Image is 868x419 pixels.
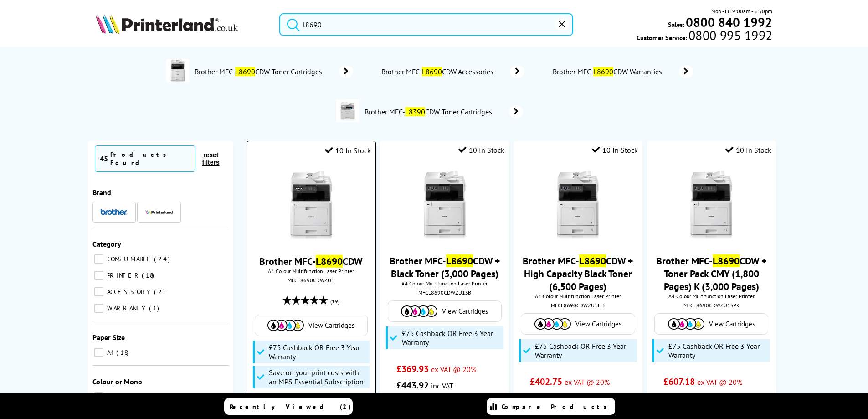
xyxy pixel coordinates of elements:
a: Brother MFC-L8690CDW + High Capacity Black Toner (6,500 Pages) [523,254,633,293]
input: Colour 16 [94,392,103,401]
span: ex VAT @ 20% [431,365,476,374]
a: Brother MFC-L8690CDW + Black Toner (3,000 Pages) [390,254,500,280]
span: Save on your print costs with an MPS Essential Subscription [269,368,367,386]
span: View Cartridges [442,307,488,316]
a: 0800 840 1992 [684,18,772,26]
span: View Cartridges [308,321,354,330]
div: 10 In Stock [325,146,371,155]
span: PRINTER [105,271,141,279]
div: 10 In Stock [458,145,504,155]
img: Cartridges [534,318,571,330]
span: 2 [154,288,167,296]
mark: L8690 [713,254,740,267]
span: WARRANTY [105,304,148,312]
span: Brother MFC- CDW Toner Cartridges [364,107,495,116]
div: 10 In Stock [592,145,638,155]
a: View Cartridges [260,320,363,331]
span: Sales: [668,20,684,29]
span: Brother MFC- CDW Toner Cartridges [194,67,325,76]
span: Mon - Fri 9:00am - 5:30pm [711,7,772,16]
div: 10 In Stock [725,145,771,155]
span: Customer Service: [637,31,772,42]
span: ex VAT @ 20% [697,378,742,387]
span: Compare Products [502,403,612,411]
a: Brother MFC-L8690CDW Toner Cartridges [194,59,353,84]
span: £75 Cashback OR Free 3 Year Warranty [668,341,768,360]
span: £607.18 [663,376,695,388]
span: 1 [149,304,161,312]
a: Brother MFC-L8690CDW Accessories [380,65,524,78]
mark: L8690 [422,67,442,76]
span: A4 Colour Multifunction Laser Printer [385,280,504,287]
b: 0800 840 1992 [686,14,772,31]
span: £728.62 [663,392,696,404]
span: 18 [142,271,156,279]
div: MFCL8690CDWZU1SPK [654,302,769,309]
span: Brand [92,188,111,197]
span: £443.92 [396,379,429,391]
div: MFCL8690CDWZU1SB [387,289,502,296]
span: 24 [154,255,172,263]
span: CONSUMABLE [105,255,153,263]
a: Recently Viewed (2) [224,398,353,415]
div: MFCL8690CDWZU1 [254,277,368,284]
a: Printerland Logo [96,14,268,36]
div: MFCL8690CDWZU1HB [520,302,636,309]
img: MFC-L8390CDW-deptimage.jpg [336,99,359,122]
mark: L8690 [579,254,606,267]
img: Cartridges [267,320,304,331]
span: ACCESSORY [105,288,153,296]
input: WARRANTY 1 [94,304,103,313]
mark: L8690 [316,255,343,268]
button: reset filters [195,151,226,166]
img: MFCL8690CDWFRONTSmall2.jpg [411,171,479,239]
span: Paper Size [92,333,125,342]
img: Printerland [145,210,173,214]
input: A4 18 [94,348,103,357]
a: View Cartridges [526,318,630,330]
span: £75 Cashback OR Free 3 Year Warranty [535,341,634,360]
div: Products Found [110,150,190,167]
a: View Cartridges [659,318,763,330]
a: View Cartridges [393,305,497,317]
span: Recently Viewed (2) [230,403,351,411]
span: £369.93 [396,363,429,375]
span: Brother MFC- CDW Accessories [380,67,497,76]
span: View Cartridges [709,320,755,328]
span: inc VAT [431,381,453,390]
img: MFCL8690CDWFRONTSmall.jpg [277,171,345,239]
a: Brother MFC-L8690CDW Warranties [552,65,693,78]
mark: L8390 [405,107,425,116]
img: Brother [100,209,128,215]
span: 0800 995 1992 [687,31,772,40]
img: Printerland Logo [96,14,238,34]
a: Brother MFC-L8690CDW + Toner Pack CMY (1,800 Pages) K (3,000 Pages) [656,254,766,293]
input: PRINTER 18 [94,271,103,280]
mark: L8690 [593,67,613,76]
span: 16 [146,393,164,401]
img: MFCL8690CDWZU1-conspage.jpg [166,59,189,82]
span: A4 Colour Multifunction Laser Printer [652,293,771,300]
span: View Cartridges [575,320,621,328]
span: Category [92,239,121,248]
img: MFCL8690CDWFRONTSmall5.jpg [677,171,745,239]
span: 45 [100,154,108,163]
span: £75 Cashback OR Free 3 Year Warranty [269,343,367,361]
span: A4 Colour Multifunction Laser Printer [518,293,638,300]
span: £75 Cashback OR Free 3 Year Warranty [402,329,501,347]
span: A4 Colour Multifunction Laser Printer [252,268,370,274]
mark: L8690 [235,67,255,76]
span: A4 [105,348,115,357]
mark: L8690 [446,254,473,267]
img: MFCL8690CDWFRONTSmall3.jpg [544,171,612,239]
span: 18 [116,348,131,357]
img: Cartridges [668,318,704,330]
img: Cartridges [401,305,437,317]
a: Brother MFC-L8390CDW Toner Cartridges [364,99,523,124]
span: £483.30 [530,392,562,404]
span: (19) [330,293,339,310]
a: Brother MFC-L8690CDW [259,255,363,268]
span: ex VAT @ 20% [565,378,610,387]
input: CONSUMABLE 24 [94,254,103,264]
input: ACCESSORY 2 [94,287,103,296]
